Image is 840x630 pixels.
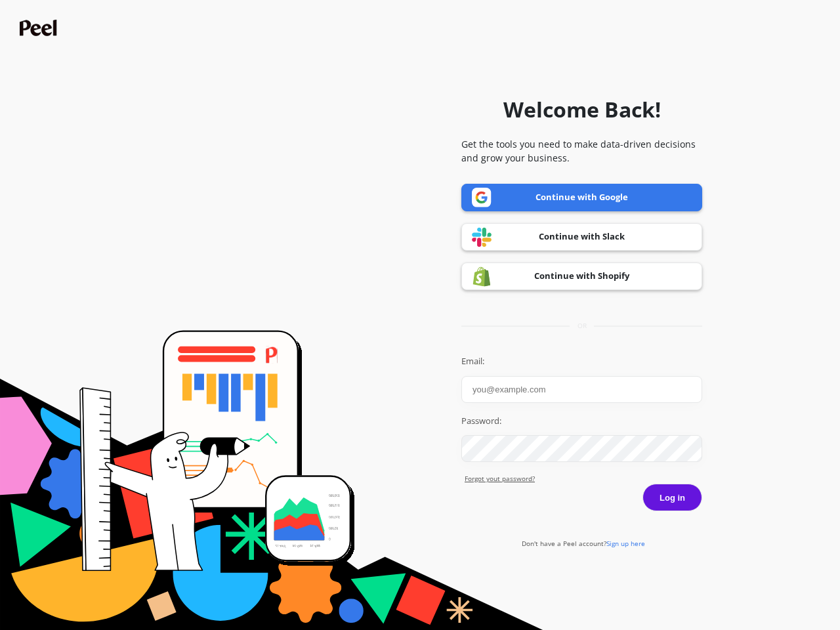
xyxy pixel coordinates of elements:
[461,137,702,165] p: Get the tools you need to make data-driven decisions and grow your business.
[472,227,492,247] img: Slack logo
[461,262,702,290] a: Continue with Shopify
[461,415,702,428] label: Password:
[522,539,645,548] a: Don't have a Peel account?Sign up here
[465,474,702,484] a: Forgot yout password?
[461,184,702,211] a: Continue with Google
[472,266,492,287] img: Shopify logo
[461,223,702,251] a: Continue with Slack
[642,484,702,511] button: Log in
[20,20,60,36] img: Peel
[461,355,702,368] label: Email:
[606,539,645,548] span: Sign up here
[461,321,702,331] div: or
[472,188,492,207] img: Google logo
[461,376,702,403] input: you@example.com
[503,94,661,125] h1: Welcome Back!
